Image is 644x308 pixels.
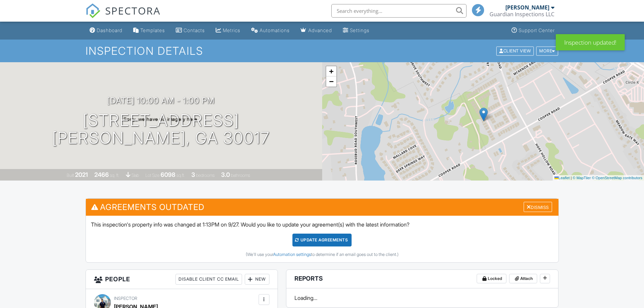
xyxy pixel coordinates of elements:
div: Inspection updated! [556,34,625,50]
div: New [245,274,269,285]
div: Advanced [308,27,332,33]
div: Disable Client CC Email [175,274,242,285]
div: This inspection's property info was changed at 1:13PM on 9/27. Would you like to update your agre... [86,216,558,262]
a: Dashboard [87,24,125,37]
span: bedrooms [196,173,215,178]
div: Settings [350,27,369,33]
a: Zoom in [326,66,336,76]
span: sq.ft. [176,173,185,178]
img: Marker [479,108,488,121]
span: slab [132,173,139,178]
input: Search everything... [331,4,467,18]
div: Client View [496,46,534,55]
div: Metrics [223,27,240,33]
span: SPECTORA [105,3,161,18]
div: 2021 [75,171,88,178]
a: Templates [130,24,168,37]
h3: People [86,270,278,289]
a: Automations (Basic) [248,24,292,37]
a: Automation settings [273,252,311,257]
span: Inspector [114,296,137,301]
a: © MapTiler [573,176,591,180]
span: | [571,176,572,180]
a: SPECTORA [86,9,161,23]
span: − [329,77,333,86]
span: bathrooms [231,173,250,178]
a: Advanced [298,24,335,37]
div: Automations [260,27,290,33]
div: 3 [191,171,195,178]
div: More [536,46,558,55]
a: Settings [340,24,372,37]
h3: [DATE] 10:00 am - 1:00 pm [107,96,215,105]
h1: [STREET_ADDRESS] [PERSON_NAME], GA 30017 [52,112,270,147]
div: Dashboard [97,27,122,33]
a: Leaflet [554,176,570,180]
h3: Agreements Outdated [86,199,558,215]
div: Dismiss [524,202,552,212]
span: Lot Size [145,173,160,178]
div: Update Agreements [292,234,352,246]
h1: Inspection Details [86,45,559,57]
span: sq. ft. [110,173,119,178]
span: Built [67,173,74,178]
div: Support Center [519,27,555,33]
div: Guardian Inspections LLC [490,11,554,18]
img: The Best Home Inspection Software - Spectora [86,3,100,18]
a: © OpenStreetMap contributors [592,176,642,180]
a: Support Center [509,24,557,37]
a: Zoom out [326,76,336,87]
div: 3.0 [221,171,230,178]
div: Templates [140,27,165,33]
div: Contacts [184,27,205,33]
a: Contacts [173,24,208,37]
a: Client View [496,48,535,53]
span: + [329,67,333,75]
div: (We'll use your to determine if an email goes out to the client.) [91,252,553,257]
div: [PERSON_NAME] [505,4,549,11]
div: 6098 [161,171,175,178]
a: Metrics [213,24,243,37]
div: 2466 [94,171,109,178]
